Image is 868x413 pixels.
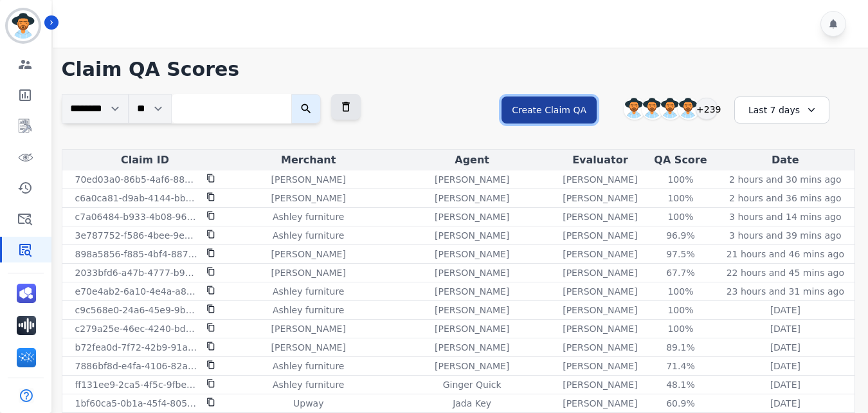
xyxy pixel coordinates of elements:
p: [PERSON_NAME] [563,285,637,298]
p: [PERSON_NAME] [271,173,346,186]
p: [PERSON_NAME] [563,304,637,317]
div: 100% [651,304,709,317]
p: b72fea0d-7f72-42b9-91ac-1656dd063d3b [75,341,199,354]
p: [PERSON_NAME] [563,360,637,372]
p: [PERSON_NAME] [563,229,637,242]
p: [PERSON_NAME] [435,229,509,242]
div: 97.5% [651,248,709,261]
p: [PERSON_NAME] [563,322,637,335]
p: 23 hours and 31 mins ago [727,285,844,298]
p: [PERSON_NAME] [435,173,509,186]
div: Merchant [231,152,386,168]
p: Jada Key [453,397,491,410]
p: [DATE] [770,322,800,335]
p: 2 hours and 36 mins ago [729,192,841,205]
p: [PERSON_NAME] [563,192,637,205]
h1: Claim QA Scores [62,58,855,81]
div: 89.1% [651,341,709,354]
p: [PERSON_NAME] [271,266,346,279]
div: 48.1% [651,378,709,391]
div: 60.9% [651,397,709,410]
p: 2033bfd6-a47b-4777-b9e7-9c1d4996560c [75,266,199,279]
p: [PERSON_NAME] [435,304,509,317]
div: 100% [651,192,709,205]
p: 898a5856-f885-4bf4-887b-eef0ac1e8a9e [75,248,199,261]
p: [PERSON_NAME] [435,248,509,261]
div: Claim ID [65,152,226,168]
div: 100% [651,173,709,186]
p: [PERSON_NAME] [563,248,637,261]
p: [DATE] [770,360,800,372]
p: [PERSON_NAME] [435,341,509,354]
p: [DATE] [770,378,800,391]
p: [PERSON_NAME] [563,210,637,223]
p: 3 hours and 39 mins ago [729,229,841,242]
p: c7a06484-b933-4b08-96e0-139341fec2b5 [75,210,199,223]
p: 1bf60ca5-0b1a-45f4-8059-792c115c334e [75,397,199,410]
p: [PERSON_NAME] [563,173,637,186]
p: e70e4ab2-6a10-4e4a-a893-0d29edafd8d3 [75,285,199,298]
div: Evaluator [557,152,642,168]
p: Ashley furniture [273,360,344,372]
div: Last 7 days [734,96,829,124]
p: [PERSON_NAME] [271,192,346,205]
p: [PERSON_NAME] [563,397,637,410]
p: ff131ee9-2ca5-4f5c-9fbe-7fc070765e00 [75,378,199,391]
p: Upway [293,397,323,410]
p: Ashley furniture [273,378,344,391]
p: Ashley furniture [273,304,344,317]
p: 70ed03a0-86b5-4af6-88c9-aa6ef3be45be [75,173,199,186]
p: Ginger Quick [443,378,502,391]
p: [PERSON_NAME] [435,360,509,372]
p: Ashley furniture [273,285,344,298]
p: [DATE] [770,304,800,317]
p: c9c568e0-24a6-45e9-9b4c-957b3adf6255 [75,304,199,317]
p: Ashley furniture [273,229,344,242]
div: 67.7% [651,266,709,279]
p: [PERSON_NAME] [435,322,509,335]
div: 100% [651,210,709,223]
div: +239 [696,98,718,120]
p: 22 hours and 45 mins ago [727,266,844,279]
p: 3 hours and 14 mins ago [729,210,841,223]
p: [PERSON_NAME] [563,341,637,354]
p: [PERSON_NAME] [435,266,509,279]
p: [DATE] [770,341,800,354]
p: [PERSON_NAME] [563,266,637,279]
p: 21 hours and 46 mins ago [727,248,844,261]
div: Agent [392,152,552,168]
p: 3e787752-f586-4bee-9ece-0cbc561140c0 [75,229,199,242]
div: 96.9% [651,229,709,242]
p: [PERSON_NAME] [435,192,509,205]
p: [PERSON_NAME] [271,341,346,354]
p: [PERSON_NAME] [271,248,346,261]
div: 100% [651,285,709,298]
p: c279a25e-46ec-4240-bd63-12b2de1badb8 [75,322,199,335]
p: Ashley furniture [273,210,344,223]
div: Date [719,152,852,168]
p: 2 hours and 30 mins ago [729,173,841,186]
div: 71.4% [651,360,709,372]
p: [PERSON_NAME] [435,210,509,223]
img: Bordered avatar [8,10,39,41]
p: [PERSON_NAME] [563,378,637,391]
button: Create Claim QA [502,96,597,124]
div: QA Score [647,152,713,168]
p: 7886bf8d-e4fa-4106-82a9-0eced88d64de [75,360,199,372]
p: [DATE] [770,397,800,410]
div: 100% [651,322,709,335]
p: [PERSON_NAME] [435,285,509,298]
p: [PERSON_NAME] [271,322,346,335]
p: c6a0ca81-d9ab-4144-bb89-b366ea4ba88b [75,192,199,205]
